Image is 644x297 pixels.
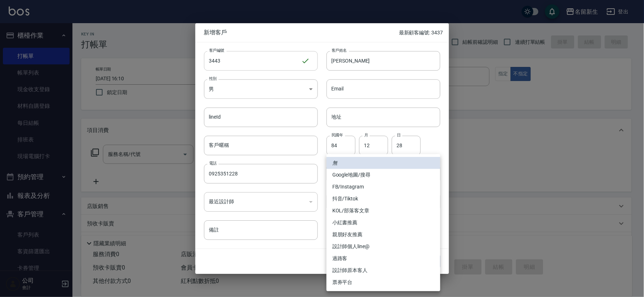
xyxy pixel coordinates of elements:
li: 設計師原本客人 [327,264,440,276]
em: 無 [332,159,337,167]
li: 票券平台 [327,276,440,288]
li: 小紅書推薦 [327,217,440,229]
li: 設計師個人line@ [327,241,440,253]
li: 抖音/Tiktok [327,193,440,205]
li: FB/Instagram [327,181,440,193]
li: KOL/部落客文章 [327,205,440,217]
li: 親朋好友推薦 [327,229,440,241]
li: Google地圖/搜尋 [327,169,440,181]
li: 過路客 [327,253,440,264]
